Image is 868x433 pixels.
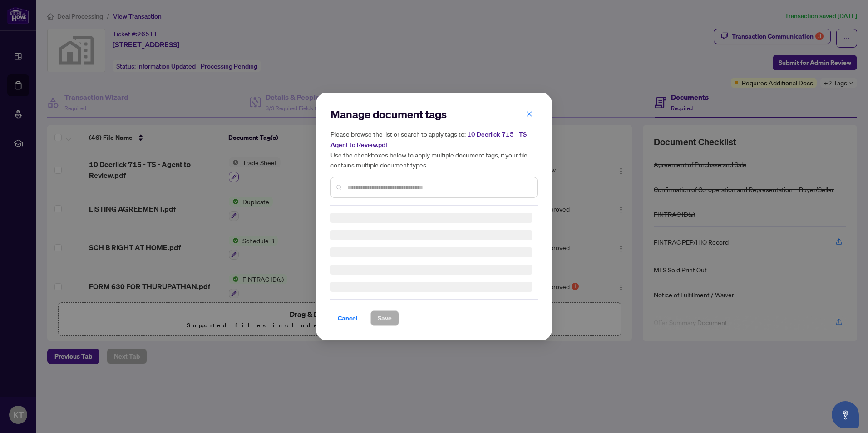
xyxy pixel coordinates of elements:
button: Save [370,310,399,326]
button: Open asap [832,401,859,428]
h2: Manage document tags [330,107,538,122]
button: Cancel [330,310,365,326]
span: close [526,111,533,117]
h5: Please browse the list or search to apply tags to: Use the checkboxes below to apply multiple doc... [330,129,538,170]
span: Cancel [338,311,358,325]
